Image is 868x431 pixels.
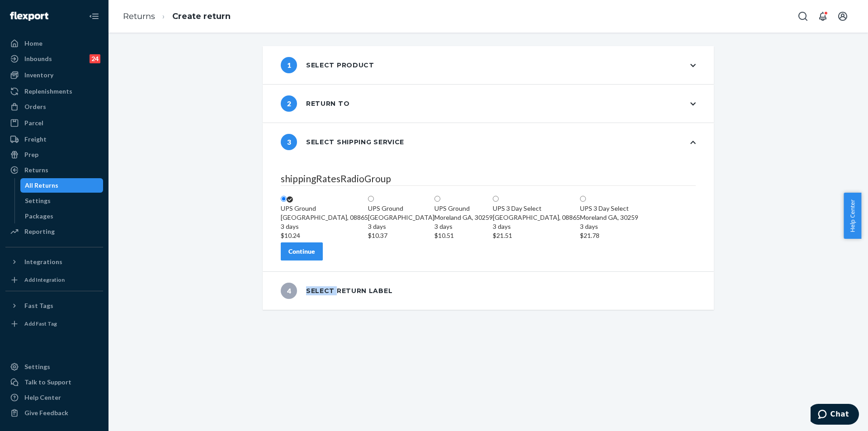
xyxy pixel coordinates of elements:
div: [GEOGRAPHIC_DATA], 08865 [281,213,368,240]
div: $10.37 [368,231,434,240]
a: Home [5,36,103,51]
legend: shippingRatesRadioGroup [281,172,696,186]
div: Settings [25,196,51,205]
button: Close Navigation [85,7,103,25]
input: UPS 3 Day SelectMoreland GA, 302593 days$21.78 [580,196,586,202]
button: Open notifications [814,7,832,25]
a: Create return [172,11,231,21]
a: Inventory [5,68,103,82]
div: Freight [24,135,47,144]
iframe: Opens a widget where you can chat to one of our agents [811,404,859,426]
div: Prep [24,150,38,159]
div: Settings [24,362,50,371]
div: 3 days [434,222,493,231]
div: UPS Ground [281,204,368,213]
button: Open account menu [834,7,852,25]
button: Continue [281,242,323,260]
div: Returns [24,166,48,175]
div: Inbounds [24,54,52,63]
div: Orders [24,102,46,111]
span: 4 [281,283,297,299]
span: 2 [281,95,297,112]
div: UPS 3 Day Select [493,204,580,213]
div: $21.78 [580,231,638,240]
div: Inventory [24,71,53,80]
img: Flexport logo [10,12,48,21]
a: Freight [5,132,103,147]
div: Packages [25,212,53,221]
input: UPS Ground[GEOGRAPHIC_DATA]3 days$10.37 [368,196,374,202]
a: Packages [20,209,104,223]
a: Parcel [5,116,103,130]
button: Give Feedback [5,406,103,420]
div: UPS 3 Day Select [580,204,638,213]
span: 1 [281,57,297,73]
div: Help Center [24,393,61,402]
a: All Returns [20,178,104,193]
a: Orders [5,99,103,114]
a: Returns [5,163,103,177]
div: Moreland GA, 30259 [434,213,493,240]
div: 3 days [580,222,638,231]
a: Prep [5,147,103,162]
a: Replenishments [5,84,103,99]
div: Reporting [24,227,55,236]
button: Integrations [5,255,103,269]
div: Continue [288,247,315,256]
div: Integrations [24,257,62,266]
div: Parcel [24,118,43,128]
div: Moreland GA, 30259 [580,213,638,240]
div: All Returns [25,181,58,190]
a: Add Integration [5,273,103,287]
div: Home [24,39,42,48]
div: Select return label [281,283,392,299]
div: [GEOGRAPHIC_DATA], 08865 [493,213,580,240]
div: Replenishments [24,87,72,96]
div: Add Integration [24,276,65,284]
div: $10.51 [434,231,493,240]
div: Talk to Support [24,378,71,387]
div: Fast Tags [24,301,53,310]
a: Settings [20,194,104,208]
a: Returns [123,11,155,21]
span: 3 [281,134,297,150]
input: UPS 3 Day Select[GEOGRAPHIC_DATA], 088653 days$21.51 [493,196,499,202]
button: Open Search Box [794,7,812,25]
button: Fast Tags [5,298,103,313]
input: UPS GroundMoreland GA, 302593 days$10.51 [434,196,440,202]
div: [GEOGRAPHIC_DATA] [368,213,434,240]
input: UPS Ground[GEOGRAPHIC_DATA], 088653 days$10.24 [281,196,287,202]
div: Give Feedback [24,408,68,417]
div: Add Fast Tag [24,320,57,327]
div: UPS Ground [368,204,434,213]
ol: breadcrumbs [116,3,238,30]
button: Help Center [844,193,861,239]
a: Inbounds24 [5,52,103,66]
button: Talk to Support [5,375,103,389]
div: Select shipping service [281,134,404,150]
div: 3 days [281,222,368,231]
div: Return to [281,95,349,112]
a: Settings [5,360,103,374]
a: Add Fast Tag [5,317,103,331]
a: Help Center [5,390,103,405]
div: Select product [281,57,374,73]
div: 24 [90,54,100,63]
div: $21.51 [493,231,580,240]
a: Reporting [5,224,103,239]
div: $10.24 [281,231,368,240]
div: 3 days [368,222,434,231]
div: UPS Ground [434,204,493,213]
div: 3 days [493,222,580,231]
